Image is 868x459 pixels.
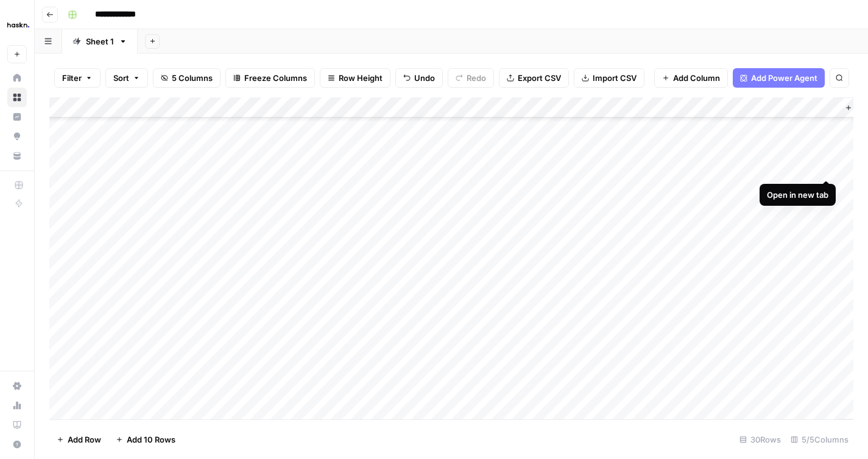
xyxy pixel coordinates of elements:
[7,376,27,396] a: Settings
[62,29,138,54] a: Sheet 1
[62,72,82,84] span: Filter
[7,396,27,415] a: Usage
[673,72,720,84] span: Add Column
[7,435,27,454] button: Help + Support
[7,10,27,40] button: Workspace: Haskn
[320,68,390,88] button: Row Height
[7,68,27,88] a: Home
[7,14,29,36] img: Haskn Logo
[467,72,486,84] span: Redo
[593,72,637,84] span: Import CSV
[339,72,383,84] span: Row Height
[127,433,175,446] span: Add 10 Rows
[395,68,443,88] button: Undo
[518,72,561,84] span: Export CSV
[414,72,435,84] span: Undo
[499,68,569,88] button: Export CSV
[733,68,825,88] button: Add Power Agent
[7,88,27,107] a: Browse
[54,68,101,88] button: Filter
[105,68,148,88] button: Sort
[244,72,307,84] span: Freeze Columns
[225,68,315,88] button: Freeze Columns
[767,189,828,201] div: Open in new tab
[49,430,108,449] button: Add Row
[68,433,101,446] span: Add Row
[448,68,494,88] button: Redo
[786,430,853,449] div: 5/5 Columns
[735,430,786,449] div: 30 Rows
[7,146,27,166] a: Your Data
[113,72,129,84] span: Sort
[86,35,114,47] div: Sheet 1
[7,127,27,146] a: Opportunities
[751,72,817,84] span: Add Power Agent
[654,68,728,88] button: Add Column
[7,415,27,435] a: Learning Hub
[108,430,183,449] button: Add 10 Rows
[7,107,27,127] a: Insights
[172,72,213,84] span: 5 Columns
[574,68,644,88] button: Import CSV
[153,68,221,88] button: 5 Columns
